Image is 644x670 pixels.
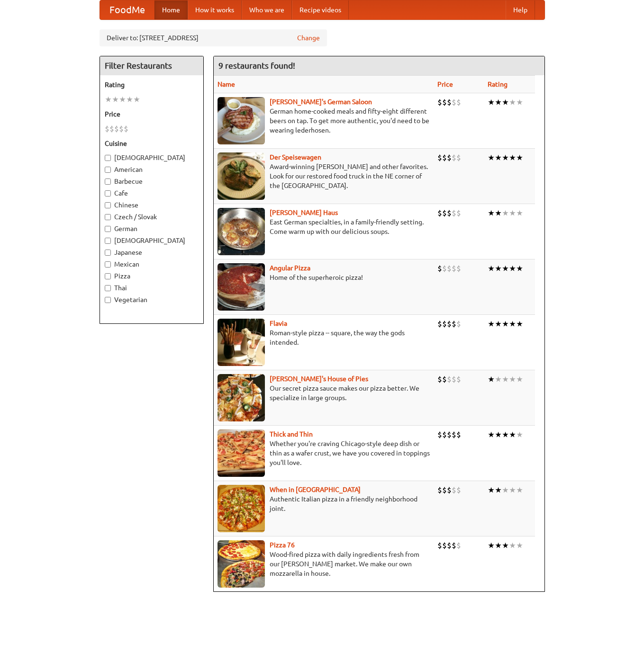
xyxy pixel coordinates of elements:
li: ★ [502,319,509,329]
li: $ [105,124,109,134]
li: ★ [488,540,495,551]
li: ★ [495,540,502,551]
label: Japanese [105,248,199,257]
a: [PERSON_NAME]'s German Saloon [270,98,372,106]
li: ★ [488,97,495,107]
a: Der Speisewagen [270,153,321,161]
li: $ [437,152,442,163]
li: ★ [488,374,495,384]
li: ★ [495,429,502,440]
li: $ [442,263,447,274]
li: ★ [516,485,523,495]
li: $ [437,319,442,329]
li: $ [447,97,452,107]
li: $ [447,540,452,551]
li: ★ [516,263,523,274]
input: Barbecue [105,179,111,185]
input: Czech / Slovak [105,214,111,220]
a: Price [437,80,453,88]
li: $ [456,485,461,495]
img: kohlhaus.jpg [218,208,265,255]
li: $ [114,124,119,134]
h5: Cuisine [105,139,199,148]
li: ★ [488,152,495,163]
li: $ [447,485,452,495]
p: German home-cooked meals and fifty-eight different beers on tap. To get more authentic, you'd nee... [218,107,430,135]
li: ★ [516,319,523,329]
li: $ [442,429,447,440]
li: $ [452,208,456,218]
li: ★ [509,152,516,163]
li: ★ [488,485,495,495]
li: ★ [502,540,509,551]
li: $ [437,374,442,384]
li: ★ [126,94,133,105]
ng-pluralize: 9 restaurants found! [218,61,295,70]
a: [PERSON_NAME]'s House of Pies [270,375,368,383]
li: ★ [509,374,516,384]
li: $ [437,97,442,107]
li: $ [442,485,447,495]
label: Barbecue [105,177,199,186]
label: Thai [105,283,199,293]
li: ★ [495,97,502,107]
li: $ [447,208,452,218]
p: East German specialties, in a family-friendly setting. Come warm up with our delicious soups. [218,217,430,236]
a: Home [154,0,188,19]
li: ★ [488,208,495,218]
input: American [105,167,111,173]
img: luigis.jpg [218,374,265,421]
li: $ [452,540,456,551]
a: Recipe videos [292,0,349,19]
a: Who we are [242,0,292,19]
input: Japanese [105,250,111,256]
li: ★ [495,208,502,218]
li: ★ [495,374,502,384]
img: wheninrome.jpg [218,485,265,532]
img: pizza76.jpg [218,540,265,588]
li: ★ [509,263,516,274]
li: $ [442,97,447,107]
a: [PERSON_NAME] Haus [270,209,338,216]
li: ★ [516,208,523,218]
li: $ [456,97,461,107]
li: ★ [495,152,502,163]
a: Thick and Thin [270,430,313,438]
li: $ [437,540,442,551]
h5: Price [105,109,199,119]
input: Cafe [105,190,111,197]
label: Mexican [105,259,199,269]
input: German [105,226,111,232]
li: ★ [112,94,119,105]
li: $ [452,97,456,107]
input: Chinese [105,202,111,208]
li: ★ [488,429,495,440]
li: ★ [516,97,523,107]
p: Our secret pizza sauce makes our pizza better. We specialize in large groups. [218,384,430,402]
label: Pizza [105,271,199,281]
li: $ [456,208,461,218]
li: $ [456,540,461,551]
li: $ [442,540,447,551]
li: ★ [509,97,516,107]
a: Name [218,80,235,88]
h5: Rating [105,80,199,89]
a: Angular Pizza [270,264,310,272]
img: flavia.jpg [218,319,265,366]
a: Help [506,0,535,19]
li: ★ [509,319,516,329]
li: $ [456,374,461,384]
li: ★ [509,485,516,495]
li: $ [437,263,442,274]
li: ★ [488,319,495,329]
label: [DEMOGRAPHIC_DATA] [105,153,199,162]
li: $ [452,263,456,274]
li: $ [124,124,128,134]
p: Wood-fired pizza with daily ingredients fresh from our [PERSON_NAME] market. We make our own mozz... [218,550,430,578]
input: [DEMOGRAPHIC_DATA] [105,155,111,161]
li: $ [456,152,461,163]
li: ★ [509,540,516,551]
li: $ [456,319,461,329]
a: Pizza 76 [270,541,295,549]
